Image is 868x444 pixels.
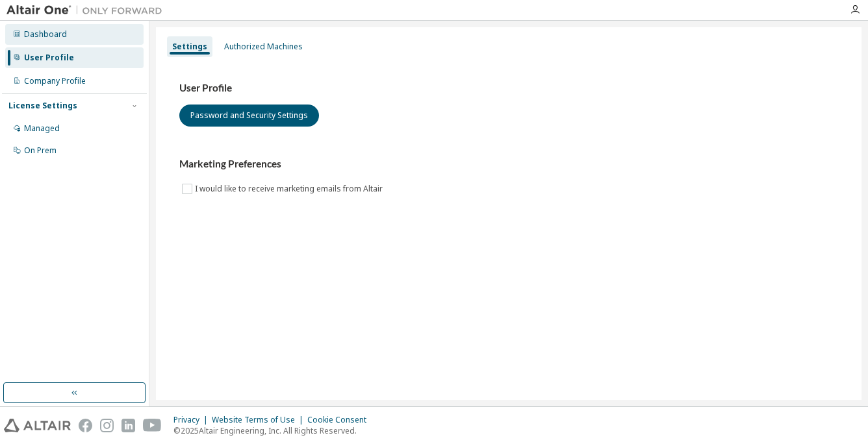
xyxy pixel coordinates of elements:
img: altair_logo.svg [4,419,71,432]
div: Privacy [173,415,212,425]
img: youtube.svg [143,419,162,432]
div: User Profile [24,53,74,63]
img: Altair One [6,4,169,17]
div: Managed [24,123,60,134]
div: License Settings [8,101,77,111]
button: Password and Security Settings [179,105,319,127]
img: linkedin.svg [121,419,135,432]
div: Settings [172,42,207,52]
div: Company Profile [24,76,86,86]
p: © 2025 Altair Engineering, Inc. All Rights Reserved. [173,425,374,436]
div: Dashboard [24,29,67,40]
div: Cookie Consent [307,415,374,425]
h3: User Profile [179,82,838,95]
div: On Prem [24,145,57,156]
h3: Marketing Preferences [179,158,838,171]
div: Website Terms of Use [212,415,307,425]
img: instagram.svg [100,419,114,432]
label: I would like to receive marketing emails from Altair [195,181,385,197]
img: facebook.svg [79,419,92,432]
div: Authorized Machines [224,42,303,52]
